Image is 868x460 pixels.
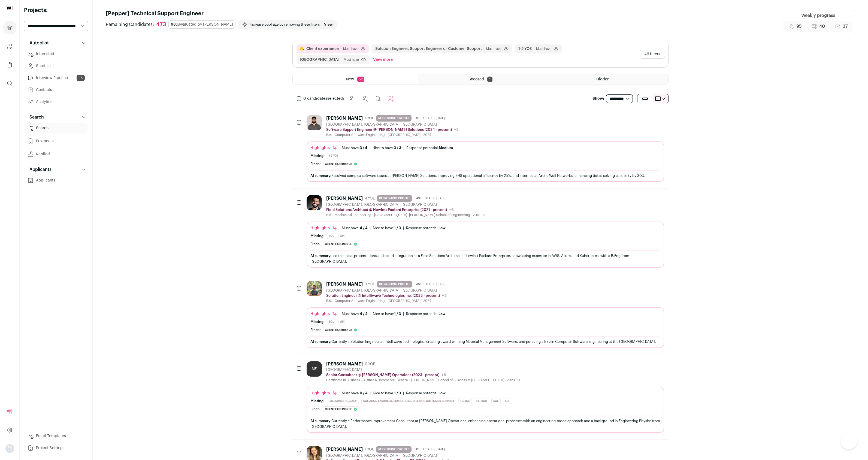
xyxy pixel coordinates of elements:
[360,146,367,150] span: 3 / 4
[414,447,445,452] span: Last updated [DATE]
[596,77,609,81] span: Hidden
[342,146,453,150] ul: | |
[327,398,359,404] div: [GEOGRAPHIC_DATA]
[24,72,88,83] a: Interview Pipeline16
[3,21,16,34] a: Projects
[454,128,459,132] span: +3
[310,391,337,396] div: Highlights
[449,208,454,212] span: +6
[326,453,450,458] div: [GEOGRAPHIC_DATA], [GEOGRAPHIC_DATA], [GEOGRAPHIC_DATA]
[414,116,445,120] span: Last updated [DATE]
[310,234,325,238] div: Missing:
[360,391,368,395] span: 0 / 4
[326,196,363,201] div: [PERSON_NAME]
[24,84,88,95] a: Contacts
[373,226,401,230] div: Nice to have:
[24,443,88,453] a: Project Settings
[156,21,166,28] div: 473
[385,93,396,104] button: Add to Autopilot
[24,38,88,49] button: Autopilot
[300,57,339,62] button: [GEOGRAPHIC_DATA]
[310,418,660,429] div: Currently a Performance Improvement Consultant at [PERSON_NAME] Operations, enhancing operational...
[326,378,520,382] div: Certificate In Business - Business/Commerce, General - [PERSON_NAME] School of Business at [GEOGR...
[5,444,14,453] img: nopic.png
[326,361,363,367] div: [PERSON_NAME]
[326,373,439,377] p: Senior Consultant @ [PERSON_NAME] Operations (2023 - present)
[377,195,412,202] span: REFRESHING PROFILE
[406,226,446,230] div: Response potential:
[326,116,363,121] div: [PERSON_NAME]
[326,282,363,287] div: [PERSON_NAME]
[24,149,88,160] a: Replied
[344,57,359,62] span: Must have
[24,96,88,107] a: Analytics
[326,213,485,217] div: B.A. - Mechanical Engineering - [GEOGRAPHIC_DATA]- [PERSON_NAME] School of Engineering - 2018
[323,241,359,247] div: Client experience
[338,319,346,325] div: API
[841,433,857,449] iframe: Help Scout Beacon - Open
[372,93,383,104] button: Add to Prospects
[394,146,401,150] span: 3 / 3
[310,311,337,317] div: Highlights
[359,93,370,104] button: Hide
[306,46,339,52] button: Client experience
[342,226,446,230] ul: | |
[326,122,459,127] div: [GEOGRAPHIC_DATA], [GEOGRAPHIC_DATA], [GEOGRAPHIC_DATA]
[171,23,179,26] span: 98%
[307,361,322,377] div: MF
[372,55,394,64] button: View more
[406,391,446,395] div: Response potential:
[406,312,446,316] div: Response potential:
[310,320,325,324] div: Missing:
[26,114,44,120] p: Search
[796,23,802,30] span: 95
[168,20,235,29] div: evaluated by [PERSON_NAME]
[310,328,321,332] div: Finch:
[323,406,359,412] div: Client experience
[486,47,501,51] span: Must have
[365,362,375,366] span: 0 YOE
[365,282,375,286] span: 3 YOE
[342,312,368,316] div: Must have:
[323,161,359,167] div: Client experience
[458,398,472,404] div: 1-5 YOE
[517,379,520,382] span: +1
[503,398,511,404] div: API
[307,281,322,296] img: 8861573991ad9ac3ce37ec9800b60f712135eb02d7bda37bc0329b2b86abfec1
[360,226,368,230] span: 4 / 4
[310,419,331,423] span: AI summary:
[24,164,88,175] button: Applicants
[26,40,49,46] p: Autopilot
[376,446,412,453] span: REFRESHING PROFILE
[394,226,401,230] span: 1 / 3
[346,77,354,81] span: New
[438,391,446,395] span: Low
[373,391,401,395] div: Nice to have:
[310,145,337,151] div: Highlights
[323,327,359,333] div: Client experience
[468,77,484,81] span: Snoozed
[326,368,520,372] div: [GEOGRAPHIC_DATA]
[310,225,337,231] div: Highlights
[310,173,660,178] div: Resolved complex software issues at [PERSON_NAME] Solutions, improving BHS operational efficiency...
[310,253,660,264] div: Led technical presentations and cloud integration as a Field Solutions Architect at Hewlett Packa...
[342,146,367,150] div: Must have:
[415,282,446,286] span: Last updated [DATE]
[373,312,401,316] div: Nice to have:
[77,75,85,81] span: 16
[394,312,401,316] span: 1 / 3
[376,115,412,122] span: REFRESHING PROFILE
[310,254,331,258] span: AI summary:
[327,319,336,325] div: SQL
[365,196,375,201] span: 4 YOE
[326,128,452,132] p: Software Support Engineer @ [PERSON_NAME] Solutions (2024 - present)
[324,22,333,27] a: View
[303,97,327,101] span: 0 candidates
[310,399,325,403] div: Missing:
[442,294,447,298] span: +3
[24,49,88,59] a: Interested
[3,40,16,53] a: Company and ATS Settings
[310,242,321,246] div: Finch:
[326,299,448,303] div: B.S. - Computer Software Engineering - [GEOGRAPHIC_DATA] - 2024
[377,281,412,287] span: REFRESHING PROFILE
